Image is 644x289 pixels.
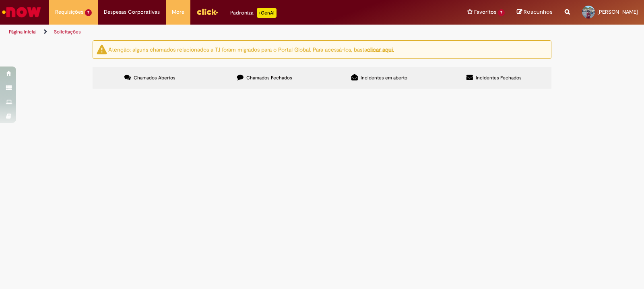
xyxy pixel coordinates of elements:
[230,8,277,18] div: Padroniza
[108,46,394,53] ng-bind-html: Atenção: alguns chamados relacionados a T.I foram migrados para o Portal Global. Para acessá-los,...
[257,8,277,18] p: +GenAi
[498,9,505,16] span: 7
[104,8,160,16] span: Despesas Corporativas
[172,8,184,16] span: More
[597,8,638,15] span: [PERSON_NAME]
[6,25,423,40] ul: Trilhas de página
[1,4,42,20] img: ServiceNow
[246,75,292,81] span: Chamados Fechados
[196,6,218,18] img: click_logo_yellow_360x200.png
[85,9,92,16] span: 7
[55,8,83,16] span: Requisições
[9,29,37,35] a: Página inicial
[524,8,553,16] span: Rascunhos
[517,8,553,16] a: Rascunhos
[367,46,394,53] a: clicar aqui.
[134,75,175,81] span: Chamados Abertos
[474,8,496,16] span: Favoritos
[361,75,407,81] span: Incidentes em aberto
[54,29,81,35] a: Solicitações
[476,75,522,81] span: Incidentes Fechados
